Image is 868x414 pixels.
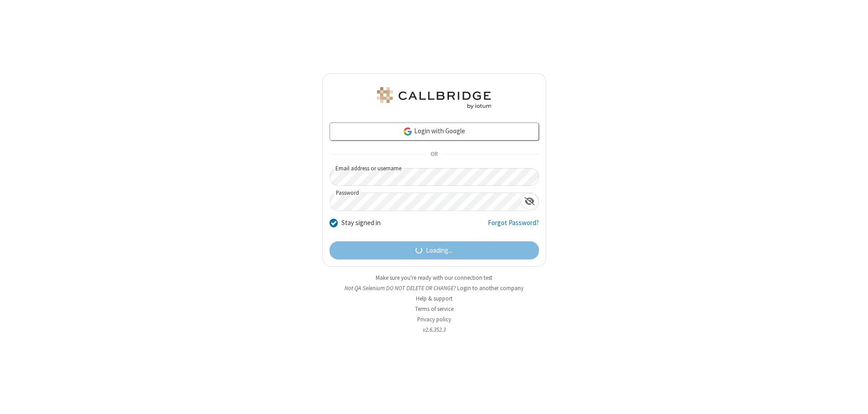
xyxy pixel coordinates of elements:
li: v2.6.352.3 [322,325,546,334]
li: Not QA Selenium DO NOT DELETE OR CHANGE? [322,284,546,292]
a: Help & support [416,295,453,302]
span: Loading... [426,245,453,256]
a: Login with Google [330,122,539,141]
a: Forgot Password? [488,218,539,235]
img: google-icon.png [403,127,413,136]
button: Login to another company [457,284,524,292]
input: Email address or username [330,168,539,186]
label: Stay signed in [341,218,381,228]
a: Privacy policy [417,315,451,323]
span: OR [427,148,441,161]
div: Show password [521,193,538,210]
a: Terms of service [415,305,453,313]
button: Loading... [330,241,539,259]
img: QA Selenium DO NOT DELETE OR CHANGE [375,87,493,109]
a: Make sure you're ready with our connection test [376,274,492,282]
input: Password [330,193,521,211]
